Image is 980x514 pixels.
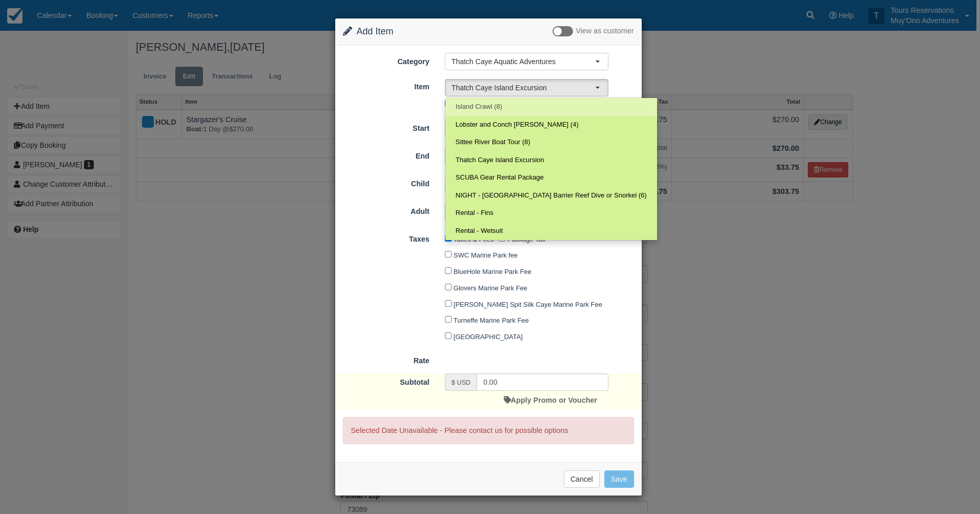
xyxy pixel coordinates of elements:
[456,226,503,236] span: Rental - Wetsuit
[335,352,437,366] label: Rate
[456,191,647,201] span: NIGHT - [GEOGRAPHIC_DATA] Barrier Reef Dive or Snorkel (6)
[576,27,634,35] span: View as customer
[454,317,529,324] label: Turneffe Marine Park Fee
[335,175,437,189] label: Child
[445,79,608,96] button: Thatch Caye Island Excursion
[456,208,494,218] span: Rental - Fins
[454,284,527,292] label: Glovers Marine Park Fee
[504,396,597,404] a: Apply Promo or Voucher
[335,120,437,134] label: Start
[454,268,532,275] label: BlueHole Marine Park Fee
[452,379,471,386] small: $ USD
[452,56,595,67] span: Thatch Caye Aquatic Adventures
[456,173,544,183] span: SCUBA Gear Rental Package
[445,53,608,70] button: Thatch Caye Aquatic Adventures
[335,147,437,162] label: End
[456,120,579,130] span: Lobster and Conch [PERSON_NAME] (4)
[454,301,602,308] label: [PERSON_NAME] Spit Silk Caye Marine Park Fee
[454,251,518,259] label: SWC Marine Park fee
[357,26,394,36] span: Add Item
[335,203,437,217] label: Adult
[456,102,502,112] span: Island Crawl (8)
[564,470,600,488] button: Cancel
[452,83,595,93] span: Thatch Caye Island Excursion
[335,230,437,245] label: Taxes
[335,53,437,67] label: Category
[456,137,530,147] span: Sittee River Boat Tour (8)
[335,78,437,92] label: Item
[456,155,544,165] span: Thatch Caye Island Excursion
[335,373,437,388] label: Subtotal
[343,417,634,444] p: Selected Date Unavailable - Please contact us for possible options
[604,470,634,488] button: Save
[454,333,523,341] label: [GEOGRAPHIC_DATA]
